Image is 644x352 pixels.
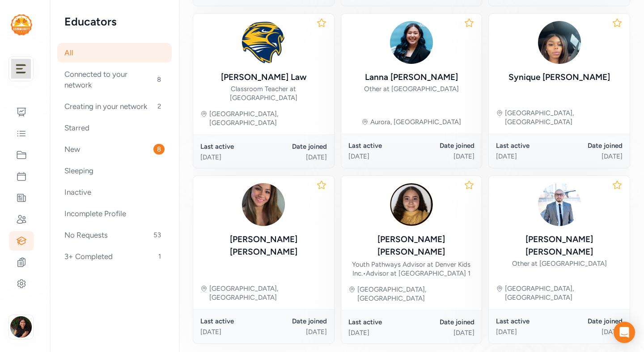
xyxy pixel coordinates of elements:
div: Last active [496,141,559,150]
div: All [57,43,172,63]
div: [DATE] [348,328,411,337]
div: [GEOGRAPHIC_DATA], [GEOGRAPHIC_DATA] [505,109,623,126]
div: Creating in your network [57,96,172,116]
div: Connected to your network [57,64,172,95]
div: [PERSON_NAME] [PERSON_NAME] [496,233,623,258]
div: [DATE] [348,152,411,161]
img: sgtonJAyQDGXkpjVJMsM [390,21,433,64]
div: [DATE] [200,153,263,162]
div: [PERSON_NAME] [PERSON_NAME] [200,233,327,258]
div: Inactive [57,182,172,202]
div: [PERSON_NAME] [PERSON_NAME] [348,233,475,258]
div: [DATE] [200,327,263,336]
span: • [363,269,366,277]
img: kfnc4DzRJKQxfi8vyQNJ [390,183,433,226]
span: 2 [154,101,165,112]
img: 9k6h9feFRpaQhXyRdexg [538,183,581,226]
div: [GEOGRAPHIC_DATA], [GEOGRAPHIC_DATA] [209,109,327,127]
span: 8 [153,74,165,85]
div: [GEOGRAPHIC_DATA], [GEOGRAPHIC_DATA] [357,285,475,303]
div: Lanna [PERSON_NAME] [365,71,458,84]
div: New [57,139,172,159]
div: [DATE] [496,152,559,161]
div: Other at [GEOGRAPHIC_DATA] [512,259,607,268]
div: Starred [57,118,172,138]
div: Youth Pathways Advisor at Denver Kids Inc. Advisor at [GEOGRAPHIC_DATA] 1 [348,260,475,278]
img: 7CtYw2yxSrav3f75D9Bu [242,21,285,64]
div: [DATE] [496,327,559,336]
div: Date joined [559,317,623,326]
div: [PERSON_NAME] Law [221,71,306,84]
div: Last active [348,141,411,150]
div: Sleeping [57,161,172,180]
img: logo [11,14,32,35]
div: [GEOGRAPHIC_DATA], [GEOGRAPHIC_DATA] [209,284,327,302]
div: Date joined [263,142,326,151]
div: [DATE] [411,328,475,337]
div: Last active [200,317,263,326]
span: 8 [153,144,165,155]
div: [DATE] [411,152,475,161]
div: Classroom Teacher at [GEOGRAPHIC_DATA] [200,84,327,102]
div: Date joined [411,141,475,150]
span: 53 [150,230,165,240]
div: Date joined [411,318,475,327]
img: 0uX1V5JISelAVZ5G5WWJ [538,21,581,64]
div: [DATE] [559,327,623,336]
div: [GEOGRAPHIC_DATA], [GEOGRAPHIC_DATA] [505,284,623,302]
div: Incomplete Profile [57,204,172,223]
div: Open Intercom Messenger [614,322,635,343]
h2: Educators [64,14,165,29]
div: Synique [PERSON_NAME] [508,71,610,84]
span: 1 [155,251,165,262]
img: hxt5YgDXRAmyWVOEkHWx [242,183,285,226]
div: Last active [200,142,263,151]
div: Date joined [559,141,623,150]
div: Other at [GEOGRAPHIC_DATA] [364,84,459,93]
div: [DATE] [263,153,326,162]
img: logo [11,59,31,79]
div: Last active [348,318,411,327]
div: [DATE] [559,152,623,161]
div: Aurora, [GEOGRAPHIC_DATA] [370,117,461,126]
div: Last active [496,317,559,326]
div: 3+ Completed [57,247,172,266]
div: Date joined [263,317,326,326]
div: No Requests [57,225,172,245]
div: [DATE] [263,327,326,336]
